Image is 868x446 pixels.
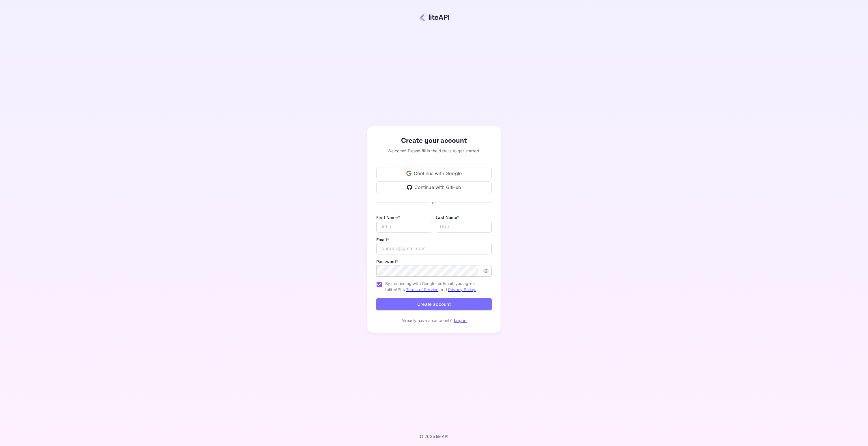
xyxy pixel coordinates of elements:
[376,168,492,179] div: Continue with Google
[376,298,492,311] button: Create account
[454,318,467,323] a: Log in
[376,181,492,193] div: Continue with GitHub
[448,287,476,292] a: Privacy Policy.
[406,287,438,292] a: Terms of Service
[376,148,492,154] div: Welcome! Please fill in the details to get started.
[436,221,492,233] input: Doe
[376,221,432,233] input: John
[376,237,389,242] label: Email
[481,266,491,276] button: toggle password visibility
[376,136,492,146] div: Create your account
[376,215,400,220] label: First Name
[436,215,459,220] label: Last Name
[385,280,487,293] span: By continuing with Google, or Email, you agree to liteAPI's and
[376,243,492,254] input: johndoe@gmail.com
[419,13,449,21] img: liteapi
[420,434,448,439] p: © 2025 liteAPI
[376,259,398,264] label: Password
[401,317,452,323] p: Already have an account?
